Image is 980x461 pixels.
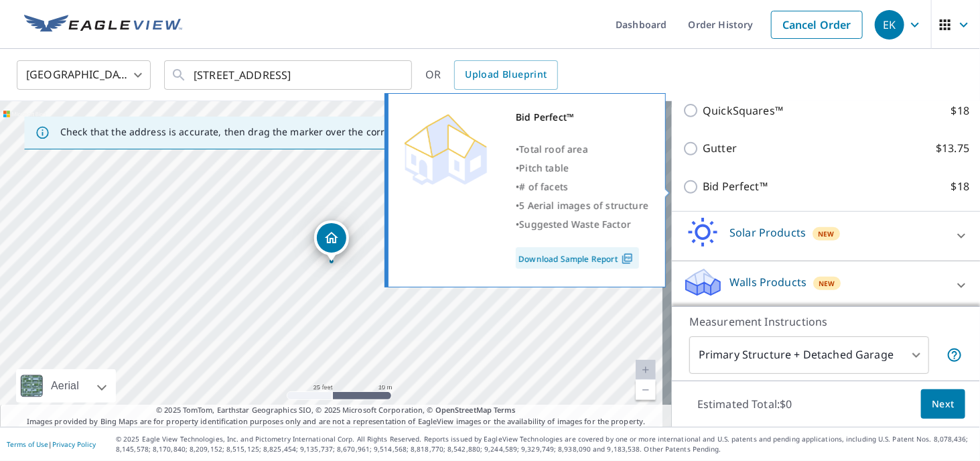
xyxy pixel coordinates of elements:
img: EV Logo [24,15,182,35]
div: Walls ProductsNew [683,267,969,305]
div: • [516,215,648,234]
p: Bid Perfect™ [703,178,768,195]
p: QuickSquares™ [703,103,783,119]
p: Solar Products [729,224,806,241]
p: Check that the address is accurate, then drag the marker over the correct structure. [60,126,446,138]
a: Upload Blueprint [454,60,557,90]
span: Pitch table [519,161,569,174]
p: Estimated Total: $0 [687,389,803,419]
div: OR [425,60,558,90]
a: Current Level 20, Zoom In Disabled [636,360,656,380]
a: Privacy Policy [52,440,96,449]
span: Next [932,396,955,413]
div: • [516,140,648,159]
div: [GEOGRAPHIC_DATA] [17,56,151,94]
div: EK [875,10,904,40]
p: | [7,440,96,448]
span: Total roof area [519,143,588,155]
div: Bid Perfect™ [516,108,648,127]
input: Search by address or latitude-longitude [194,56,384,94]
p: Walls Products [729,274,807,290]
p: Measurement Instructions [689,314,963,330]
span: Upload Blueprint [465,66,547,83]
button: Next [921,389,965,419]
a: Download Sample Report [516,247,639,269]
span: Your report will include the primary structure and a detached garage if one exists. [947,347,963,363]
p: $18 [951,103,969,119]
p: $18 [951,178,969,195]
div: • [516,196,648,215]
span: New [818,228,835,239]
a: Current Level 20, Zoom Out [636,380,656,400]
div: Solar ProductsNew [683,217,969,255]
p: Gutter [703,140,737,157]
span: New [819,278,835,289]
img: Premium [399,108,492,188]
span: Suggested Waste Factor [519,218,631,230]
span: # of facets [519,180,568,193]
span: © 2025 TomTom, Earthstar Geographics SIO, © 2025 Microsoft Corporation, © [156,405,516,416]
a: OpenStreetMap [435,405,492,415]
div: Aerial [16,369,116,403]
p: © 2025 Eagle View Technologies, Inc. and Pictometry International Corp. All Rights Reserved. Repo... [116,434,973,454]
a: Cancel Order [771,11,863,39]
div: • [516,159,648,178]
p: $13.75 [936,140,969,157]
div: Primary Structure + Detached Garage [689,336,929,374]
a: Terms of Use [7,440,48,449]
img: Pdf Icon [618,253,636,265]
div: Dropped pin, building 1, Residential property, 2306 N 29th St Philadelphia, PA 19132 [314,220,349,262]
a: Terms [494,405,516,415]
span: 5 Aerial images of structure [519,199,648,212]
div: • [516,178,648,196]
div: Aerial [47,369,83,403]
